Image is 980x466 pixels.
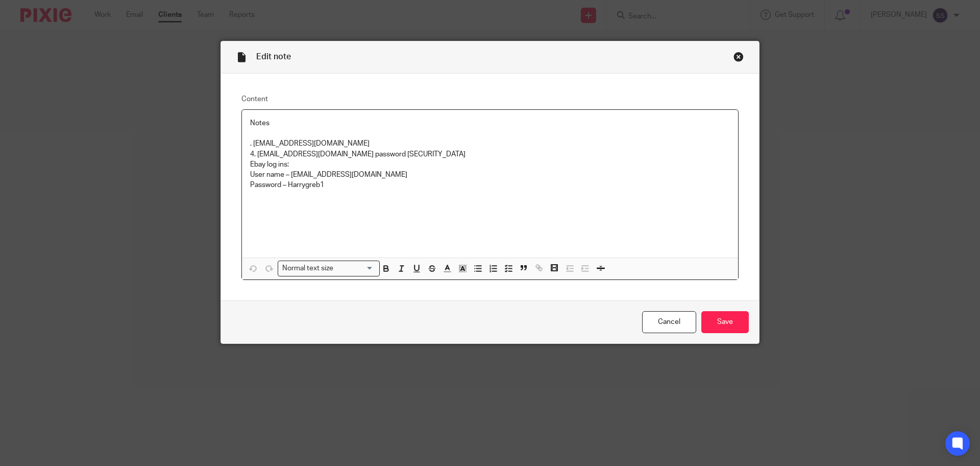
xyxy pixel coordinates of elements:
[280,263,336,274] span: Normal text size
[241,94,739,104] label: Content
[701,311,749,333] input: Save
[250,180,730,190] p: Password – Harrygreb1
[278,261,380,276] div: Search for option
[256,53,291,61] span: Edit note
[250,159,730,170] p: Ebay log ins:
[250,138,730,149] p: . [EMAIL_ADDRESS][DOMAIN_NAME]
[250,149,730,159] p: 4. [EMAIL_ADDRESS][DOMAIN_NAME] password [SECURITY_DATA]
[337,263,374,274] input: Search for option
[733,52,744,62] div: Close this dialog window
[642,311,696,333] a: Cancel
[250,170,730,180] p: User name – [EMAIL_ADDRESS][DOMAIN_NAME]
[250,118,730,128] p: Notes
